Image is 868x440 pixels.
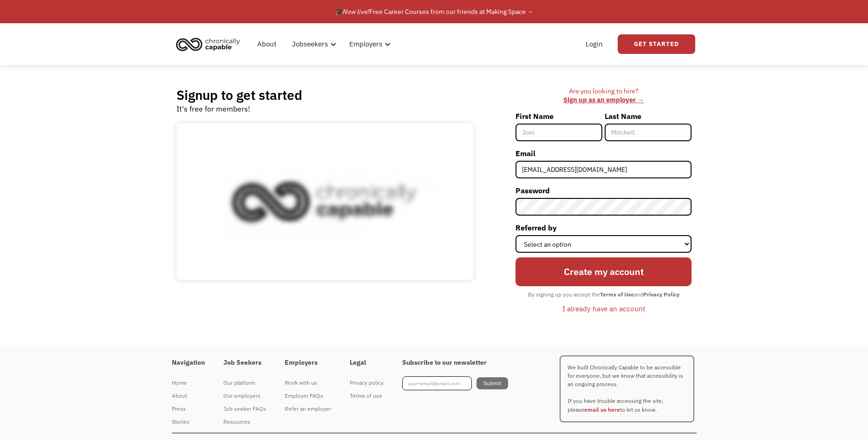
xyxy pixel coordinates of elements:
[176,103,250,114] div: It's free for members!
[618,34,695,54] a: Get Started
[172,403,205,414] div: Press
[516,87,692,104] div: Are you looking to hire? ‍
[516,257,692,286] input: Create my account
[223,389,266,402] a: Our employers
[285,389,331,402] a: Employer FAQs
[516,109,602,124] label: First Name
[516,220,692,235] label: Referred by
[350,376,384,389] a: Privacy policy
[285,390,331,401] div: Employer FAQs
[172,402,205,415] a: Press
[285,377,331,388] div: Work with us
[516,124,602,141] input: Joni
[343,7,369,16] em: Now live!
[605,109,692,124] label: Last Name
[584,406,620,413] a: email us here
[172,416,205,427] div: Stories
[560,355,694,422] p: We built Chronically Capable to be accessible for everyone, but we know that accessibility is an ...
[402,376,508,390] form: Footer Newsletter
[350,359,384,367] h4: Legal
[476,377,508,389] input: Submit
[172,390,205,401] div: About
[223,377,266,388] div: Our platform
[173,34,243,54] img: Chronically Capable logo
[516,146,692,161] label: Email
[285,402,331,415] a: Refer an employer
[287,29,339,59] div: Jobseekers
[580,29,608,59] a: Login
[292,39,328,50] div: Jobseekers
[516,183,692,198] label: Password
[172,415,205,428] a: Stories
[350,377,384,388] div: Privacy policy
[402,376,472,390] input: your-email@email.com
[223,359,266,367] h4: Job Seekers
[223,376,266,389] a: Our platform
[600,291,634,298] strong: Terms of Use
[173,34,247,54] a: home
[563,95,644,104] a: Sign up as an employer →
[350,390,384,401] div: Terms of use
[643,291,679,298] strong: Privacy Policy
[285,359,331,367] h4: Employers
[223,415,266,428] a: Resources
[349,39,382,50] div: Employers
[252,29,282,59] a: About
[402,359,508,367] h4: Subscribe to our newsletter
[223,402,266,415] a: Job seeker FAQs
[335,6,534,17] div: 🎓 Free Career Courses from our friends at Making Space →
[172,389,205,402] a: About
[172,376,205,389] a: Home
[285,376,331,389] a: Work with us
[223,416,266,427] div: Resources
[172,377,205,388] div: Home
[223,390,266,401] div: Our employers
[605,124,692,141] input: Mitchell
[516,109,692,316] form: Member-Signup-Form
[562,303,645,314] div: I already have an account
[523,289,684,301] div: By signing up you accept the and
[350,389,384,402] a: Terms of use
[172,359,205,367] h4: Navigation
[285,403,331,414] div: Refer an employer
[516,161,692,178] input: john@doe.com
[344,29,393,59] div: Employers
[555,301,652,316] a: I already have an account
[223,403,266,414] div: Job seeker FAQs
[176,87,302,103] h2: Signup to get started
